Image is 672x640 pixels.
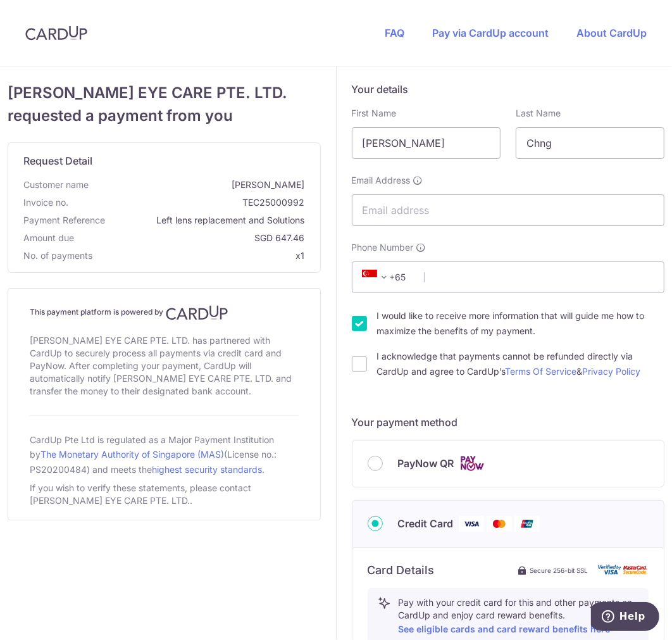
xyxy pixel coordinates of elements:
[23,215,105,225] span: translation missing: en.payment_reference
[30,305,299,320] h4: This payment platform is powered by
[73,196,305,209] span: TEC25000992
[576,27,647,39] a: About CardUp
[296,250,305,261] span: x1
[385,27,404,39] a: FAQ
[358,270,415,285] span: +65
[377,308,665,339] label: I would like to receive more information that will guide me how to maximize the benefits of my pa...
[352,241,414,254] span: Phone Number
[23,154,92,167] span: translation missing: en.request_detail
[352,107,397,120] label: First Name
[25,25,87,41] img: CardUp
[352,415,665,430] h5: Your payment method
[583,366,641,377] a: Privacy Policy
[352,174,411,187] span: Email Address
[30,479,299,510] div: If you wish to verify these statements, please contact [PERSON_NAME] EYE CARE PTE. LTD..
[514,516,540,532] img: Union Pay
[377,349,665,379] label: I acknowledge that payments cannot be refunded directly via CardUp and agree to CardUp’s &
[487,516,512,532] img: Mastercard
[352,194,665,226] input: Email address
[398,516,454,531] span: Credit Card
[30,332,299,400] div: [PERSON_NAME] EYE CARE PTE. LTD. has partnered with CardUp to securely process all payments via c...
[23,232,74,244] span: Amount due
[399,596,638,637] p: Pay with your credit card for this and other payments on CardUp and enjoy card reward benefits.
[432,27,549,39] a: Pay via CardUp account
[79,232,305,244] span: SGD 647.46
[23,249,92,262] span: No. of payments
[368,456,649,472] div: PayNow QR Cards logo
[591,602,659,634] iframe: Opens a widget where you can find more information
[398,456,454,471] span: PayNow QR
[368,516,649,532] div: Credit Card Visa Mastercard Union Pay
[516,127,664,159] input: Last name
[352,127,501,159] input: First name
[110,214,305,227] span: Left lens replacement and Solutions
[23,196,68,209] span: Invoice no.
[8,82,321,104] span: [PERSON_NAME] EYE CARE PTE. LTD.
[8,104,321,127] span: requested a payment from you
[459,456,485,472] img: Cards logo
[368,563,435,578] h6: Card Details
[23,179,89,191] span: Customer name
[152,464,262,475] a: highest security standards
[94,179,305,191] span: [PERSON_NAME]
[598,565,649,575] img: card secure
[506,366,577,377] a: Terms Of Service
[352,82,665,97] h5: Your details
[40,449,224,460] a: The Monetary Authority of Singapore (MAS)
[166,305,228,320] img: CardUp
[516,107,561,120] label: Last Name
[362,270,392,285] span: +65
[30,431,299,479] div: CardUp Pte Ltd is regulated as a Major Payment Institution by (License no.: PS20200484) and meets...
[399,624,611,634] a: See eligible cards and card reward benefits here
[530,565,588,575] span: Secure 256-bit SSL
[459,516,484,532] img: Visa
